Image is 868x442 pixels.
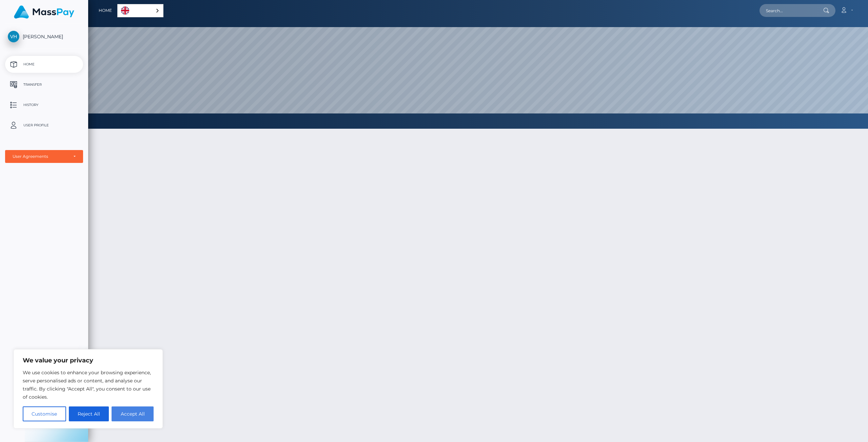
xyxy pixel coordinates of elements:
p: Transfer [8,80,80,90]
button: Reject All [69,406,109,421]
a: Home [5,56,83,73]
button: User Agreements [5,150,83,163]
a: History [5,97,83,113]
div: Language [117,4,163,17]
p: We value your privacy [23,356,154,364]
input: Search... [759,4,823,17]
p: History [8,100,80,110]
span: [PERSON_NAME] [5,34,83,40]
a: User Profile [5,117,83,134]
p: User Profile [8,120,80,130]
div: We value your privacy [14,349,163,428]
p: Home [8,59,80,69]
a: Home [99,3,112,18]
a: Transfer [5,76,83,93]
p: We use cookies to enhance your browsing experience, serve personalised ads or content, and analys... [23,369,154,401]
a: English [118,4,163,17]
button: Customise [23,406,66,421]
button: Accept All [112,406,154,421]
div: User Agreements [13,154,68,159]
aside: Language selected: English [117,4,163,17]
img: MassPay [14,5,74,19]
